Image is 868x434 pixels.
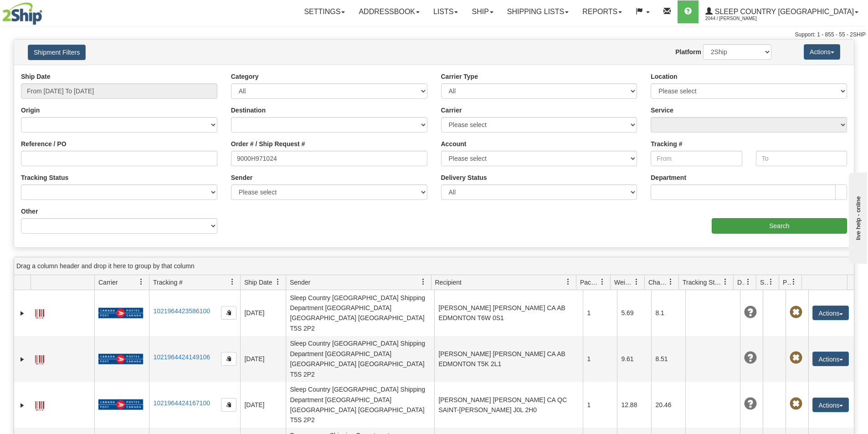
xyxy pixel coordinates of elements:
[435,278,462,287] span: Recipient
[221,352,236,366] button: Copy to clipboard
[595,274,610,290] a: Packages filter column settings
[441,72,478,81] label: Carrier Type
[297,0,352,23] a: Settings
[434,382,583,428] td: [PERSON_NAME] [PERSON_NAME] CA QC SAINT-[PERSON_NAME] J0L 2H0
[580,278,599,287] span: Packages
[737,278,745,287] span: Delivery Status
[575,0,629,23] a: Reports
[416,274,431,290] a: Sender filter column settings
[14,257,854,275] div: grid grouping header
[617,382,651,428] td: 12.88
[221,398,236,412] button: Copy to clipboard
[629,274,644,290] a: Weight filter column settings
[847,170,867,263] iframe: chat widget
[98,353,143,365] img: 20 - Canada Post
[21,207,38,216] label: Other
[18,355,27,364] a: Expand
[2,31,866,39] div: Support: 1 - 855 - 55 - 2SHIP
[683,278,722,287] span: Tracking Status
[134,274,149,290] a: Carrier filter column settings
[441,173,487,182] label: Delivery Status
[651,290,685,336] td: 8.1
[426,0,465,23] a: Lists
[270,274,286,290] a: Ship Date filter column settings
[35,305,44,320] a: Label
[740,274,756,290] a: Delivery Status filter column settings
[500,0,575,23] a: Shipping lists
[35,397,44,412] a: Label
[648,278,668,287] span: Charge
[35,351,44,366] a: Label
[18,401,27,410] a: Expand
[790,306,802,319] span: Pickup Not Assigned
[583,290,617,336] td: 1
[465,0,500,23] a: Ship
[718,274,733,290] a: Tracking Status filter column settings
[651,151,742,166] input: From
[98,307,143,319] img: 20 - Canada Post
[7,8,84,15] div: live help - online
[783,278,791,287] span: Pickup Status
[352,0,426,23] a: Addressbook
[786,274,801,290] a: Pickup Status filter column settings
[699,0,865,23] a: Sleep Country [GEOGRAPHIC_DATA] 2044 / [PERSON_NAME]
[21,173,68,182] label: Tracking Status
[244,278,272,287] span: Ship Date
[651,382,685,428] td: 20.46
[760,278,768,287] span: Shipment Issues
[617,290,651,336] td: 5.69
[744,306,757,319] span: Unknown
[583,382,617,428] td: 1
[617,336,651,382] td: 9.61
[614,278,633,287] span: Weight
[663,274,678,290] a: Charge filter column settings
[231,139,305,148] label: Order # / Ship Request #
[21,139,67,148] label: Reference / PO
[744,398,757,410] span: Unknown
[231,106,266,115] label: Destination
[651,139,682,148] label: Tracking #
[240,336,286,382] td: [DATE]
[675,47,701,56] label: Platform
[18,309,27,318] a: Expand
[712,218,847,234] input: Search
[790,352,802,364] span: Pickup Not Assigned
[812,306,849,320] button: Actions
[651,72,677,81] label: Location
[221,306,236,320] button: Copy to clipboard
[286,290,434,336] td: Sleep Country [GEOGRAPHIC_DATA] Shipping Department [GEOGRAPHIC_DATA] [GEOGRAPHIC_DATA] [GEOGRAPH...
[28,45,86,60] button: Shipment Filters
[240,382,286,428] td: [DATE]
[441,139,467,148] label: Account
[744,352,757,364] span: Unknown
[583,336,617,382] td: 1
[286,336,434,382] td: Sleep Country [GEOGRAPHIC_DATA] Shipping Department [GEOGRAPHIC_DATA] [GEOGRAPHIC_DATA] [GEOGRAPH...
[434,336,583,382] td: [PERSON_NAME] [PERSON_NAME] CA AB EDMONTON T5K 2L1
[231,173,252,182] label: Sender
[434,290,583,336] td: [PERSON_NAME] [PERSON_NAME] CA AB EDMONTON T6W 0S1
[21,106,40,115] label: Origin
[153,399,210,407] a: 1021964424167100
[756,151,847,166] input: To
[812,398,849,412] button: Actions
[98,278,118,287] span: Carrier
[790,398,802,410] span: Pickup Not Assigned
[98,399,143,410] img: 20 - Canada Post
[153,278,183,287] span: Tracking #
[804,44,840,60] button: Actions
[812,352,849,366] button: Actions
[153,307,210,315] a: 1021964423586100
[225,274,240,290] a: Tracking # filter column settings
[763,274,779,290] a: Shipment Issues filter column settings
[290,278,310,287] span: Sender
[153,353,210,361] a: 1021964424149106
[2,2,42,25] img: logo2044.jpg
[705,14,774,23] span: 2044 / [PERSON_NAME]
[441,106,462,115] label: Carrier
[560,274,576,290] a: Recipient filter column settings
[286,382,434,428] td: Sleep Country [GEOGRAPHIC_DATA] Shipping Department [GEOGRAPHIC_DATA] [GEOGRAPHIC_DATA] [GEOGRAPH...
[713,8,854,15] span: Sleep Country [GEOGRAPHIC_DATA]
[651,106,673,115] label: Service
[651,173,686,182] label: Department
[240,290,286,336] td: [DATE]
